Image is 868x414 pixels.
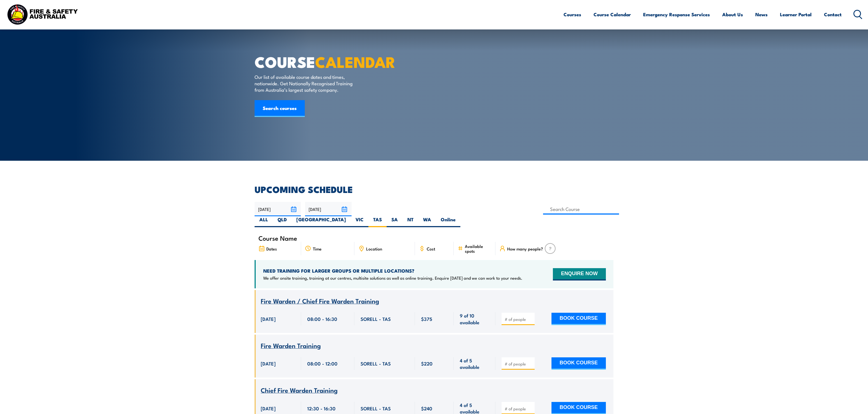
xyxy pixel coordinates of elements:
[403,216,418,227] label: NT
[307,316,337,322] span: 08:00 - 16:30
[305,202,351,216] input: To date
[255,100,305,117] a: Search courses
[263,275,522,281] p: We offer onsite training, training at our centres, multisite solutions as well as online training...
[543,204,619,215] input: Search Course
[261,360,276,367] span: [DATE]
[255,55,393,68] h1: COURSE
[361,316,391,322] span: SORELL - TAS
[313,246,322,251] span: Time
[261,341,321,350] span: Fire Warden Training
[307,405,336,411] span: 12:30 - 16:30
[460,312,489,325] span: 9 of 10 available
[551,357,606,370] button: BOOK COURSE
[387,216,403,227] label: SA
[273,216,292,227] label: QLD
[266,246,277,251] span: Dates
[307,360,338,367] span: 08:00 - 12:00
[255,202,301,216] input: From date
[255,185,613,193] h2: UPCOMING SCHEDULE
[755,7,768,22] a: News
[418,216,436,227] label: WA
[292,216,351,227] label: [GEOGRAPHIC_DATA]
[261,296,379,305] span: Fire Warden / Chief Fire Warden Training
[261,342,321,349] a: Fire Warden Training
[551,313,606,325] button: BOOK COURSE
[361,405,391,411] span: SORELL - TAS
[261,316,276,322] span: [DATE]
[564,7,581,22] a: Courses
[315,50,396,73] strong: CALENDAR
[722,7,743,22] a: About Us
[427,246,435,251] span: Cost
[436,216,460,227] label: Online
[643,7,710,22] a: Emergency Response Services
[553,268,606,280] button: ENQUIRE NOW
[261,298,379,305] a: Fire Warden / Chief Fire Warden Training
[255,216,273,227] label: ALL
[505,406,533,411] input: # of people
[255,73,357,93] p: Our list of available course dates and times, nationwide. Get Nationally Recognised Training from...
[368,216,387,227] label: TAS
[261,387,338,394] a: Chief Fire Warden Training
[421,316,432,322] span: $375
[507,246,543,251] span: How many people?
[421,360,433,367] span: $220
[505,361,533,367] input: # of people
[361,360,391,367] span: SORELL - TAS
[261,405,276,411] span: [DATE]
[263,268,522,274] h4: NEED TRAINING FOR LARGER GROUPS OR MULTIPLE LOCATIONS?
[460,357,489,370] span: 4 of 5 available
[594,7,631,22] a: Course Calendar
[258,236,297,240] span: Course Name
[824,7,842,22] a: Contact
[505,316,533,322] input: # of people
[366,246,382,251] span: Location
[780,7,812,22] a: Learner Portal
[261,385,338,395] span: Chief Fire Warden Training
[351,216,368,227] label: VIC
[421,405,432,411] span: $240
[465,244,491,253] span: Available spots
